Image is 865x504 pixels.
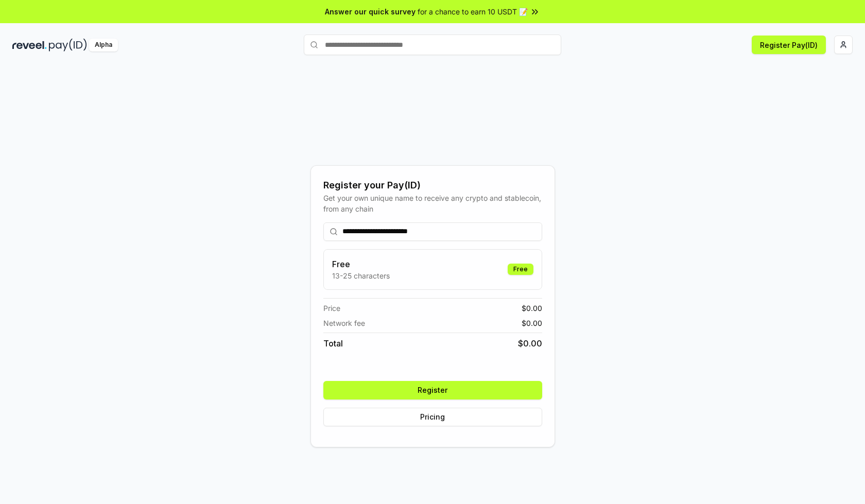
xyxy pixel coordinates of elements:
div: Free [508,264,533,275]
p: 13-25 characters [332,270,390,281]
span: Network fee [323,318,365,328]
div: Alpha [89,39,118,51]
button: Pricing [323,408,542,426]
div: Register your Pay(ID) [323,178,542,193]
button: Register [323,381,542,399]
span: $ 0.00 [522,318,542,328]
span: Price [323,303,340,314]
div: Get your own unique name to receive any crypto and stablecoin, from any chain [323,193,542,214]
img: reveel_dark [12,39,47,51]
span: Answer our quick survey [325,6,416,17]
button: Register Pay(ID) [752,36,826,54]
span: $ 0.00 [522,303,542,314]
span: Total [323,337,343,350]
img: pay_id [49,39,87,51]
span: for a chance to earn 10 USDT 📝 [418,6,528,17]
h3: Free [332,258,390,270]
span: $ 0.00 [518,337,542,350]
